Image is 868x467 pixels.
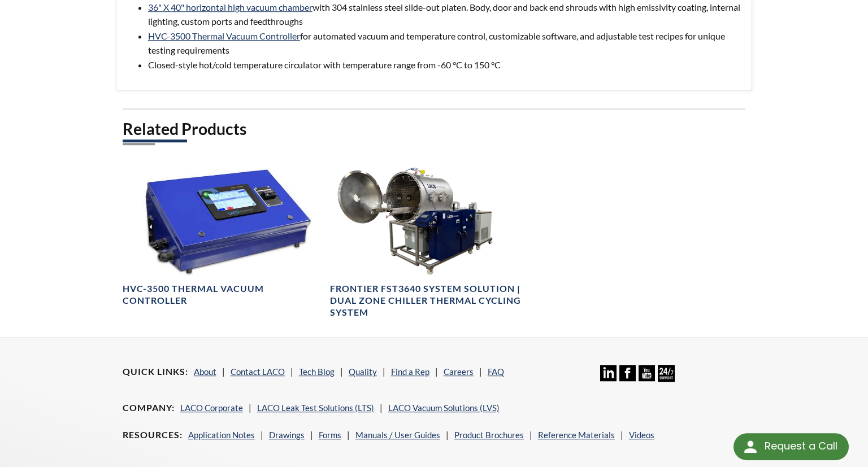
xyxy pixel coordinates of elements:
a: Forms [319,430,341,440]
a: Quality [349,366,377,377]
a: Reference Materials [538,430,615,440]
a: LACO Leak Test Solutions (LTS) [257,403,374,413]
a: HVC-3500 Thermal Vacuum Controller [148,30,300,41]
h4: Quick Links [123,366,188,378]
h4: Frontier FST3640 System Solution | Dual Zone Chiller Thermal Cycling System [330,283,531,318]
h2: Related Products [123,119,745,139]
a: Thermal Vacuum System for Spacecraft Imaging Testing, SS Chamber, angled viewFrontier FST3640 Sys... [330,165,531,318]
a: About [194,366,216,377]
a: Tech Blog [299,366,335,377]
a: Careers [444,366,474,377]
h4: HVC-3500 Thermal Vacuum Controller [123,283,323,307]
div: Request a Call [765,433,837,459]
a: Drawings [269,430,305,440]
li: Closed-style hot/cold temperature circulator with temperature range from -60 °C to 150 °C [148,58,743,72]
li: for automated vacuum and temperature control, customizable software, and adjustable test recipes ... [148,29,743,58]
a: Application Notes [188,430,255,440]
a: Manuals / User Guides [355,430,440,440]
a: Videos [629,430,654,440]
a: 36" X 40" horizontal high vacuum chamber [148,2,313,12]
div: Request a Call [734,433,849,460]
img: round button [741,438,759,456]
a: Product Brochures [454,430,524,440]
a: Find a Rep [391,366,429,377]
h4: Company [123,402,175,414]
h4: Resources [123,429,183,441]
a: LACO Vacuum Solutions (LVS) [388,403,500,413]
a: 24/7 Support [658,373,674,383]
a: Contact LACO [231,366,285,377]
a: LACO Corporate [180,403,243,413]
a: HVC-3500 Thermal Vacuum Controller, angled viewHVC-3500 Thermal Vacuum Controller [123,165,323,307]
a: FAQ [488,366,504,377]
img: 24/7 Support Icon [658,365,674,381]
